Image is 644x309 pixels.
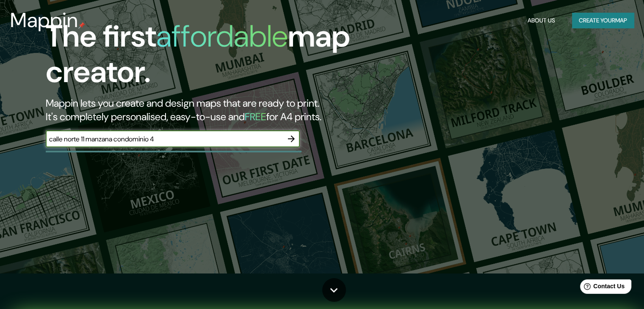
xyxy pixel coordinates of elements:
button: Create yourmap [572,13,634,28]
h3: Mappin [10,8,78,32]
h2: Mappin lets you create and design maps that are ready to print. It's completely personalised, eas... [46,97,368,124]
h1: The first map creator. [46,19,368,97]
button: About Us [524,13,558,28]
iframe: Help widget launcher [569,276,635,300]
input: Choose your favourite place [46,134,283,144]
img: mappin-pin [78,22,85,29]
h5: FREE [245,110,266,123]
